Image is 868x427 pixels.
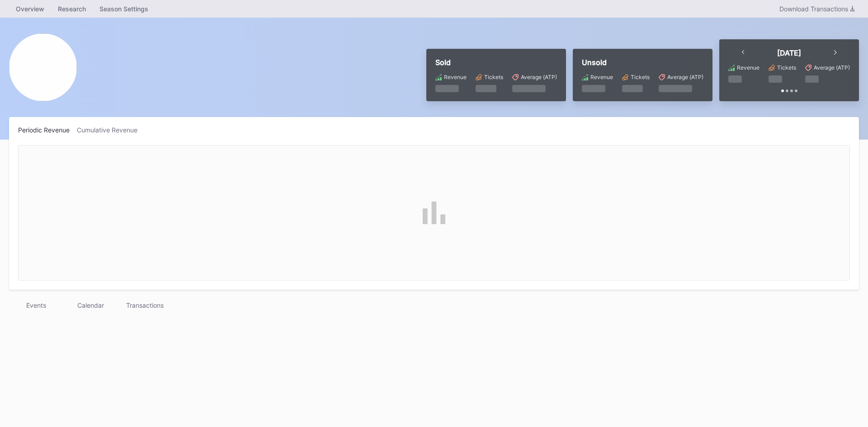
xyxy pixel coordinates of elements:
div: Sold [435,58,557,67]
a: Research [51,2,93,15]
div: Download Transactions [779,5,854,13]
div: Revenue [590,74,613,80]
button: Download Transactions [775,3,859,15]
div: Transactions [118,299,172,312]
div: [DATE] [777,48,801,57]
a: Overview [9,2,51,15]
div: Average (ATP) [667,74,703,80]
div: Tickets [484,74,503,80]
div: Average (ATP) [814,64,850,71]
div: Revenue [737,64,759,71]
div: Calendar [63,299,118,312]
div: Tickets [777,64,796,71]
div: Unsold [582,58,703,67]
div: Revenue [444,74,467,80]
a: Season Settings [93,2,155,15]
div: Cumulative Revenue [77,126,145,134]
div: Events [9,299,63,312]
div: Average (ATP) [521,74,557,80]
div: Periodic Revenue [18,126,77,134]
div: Tickets [631,74,650,80]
